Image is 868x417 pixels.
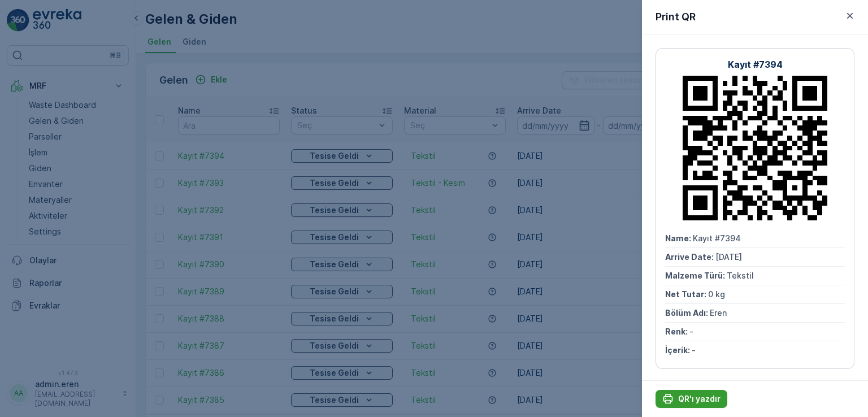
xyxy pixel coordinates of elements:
[715,252,742,262] span: [DATE]
[656,9,696,25] p: Print QR
[710,308,727,318] span: Eren
[656,390,727,408] button: QR'ı yazdır
[665,345,692,355] span: İçerik :
[689,327,693,336] span: -
[692,345,696,355] span: -
[665,233,693,243] span: Name :
[665,289,708,299] span: Net Tutar :
[678,393,721,405] p: QR'ı yazdır
[665,327,689,336] span: Renk :
[727,271,754,280] span: Tekstil
[665,271,727,280] span: Malzeme Türü :
[708,289,725,299] span: 0 kg
[665,252,715,262] span: Arrive Date :
[665,308,710,318] span: Bölüm Adı :
[693,233,741,243] span: Kayıt #7394
[728,58,783,71] p: Kayıt #7394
